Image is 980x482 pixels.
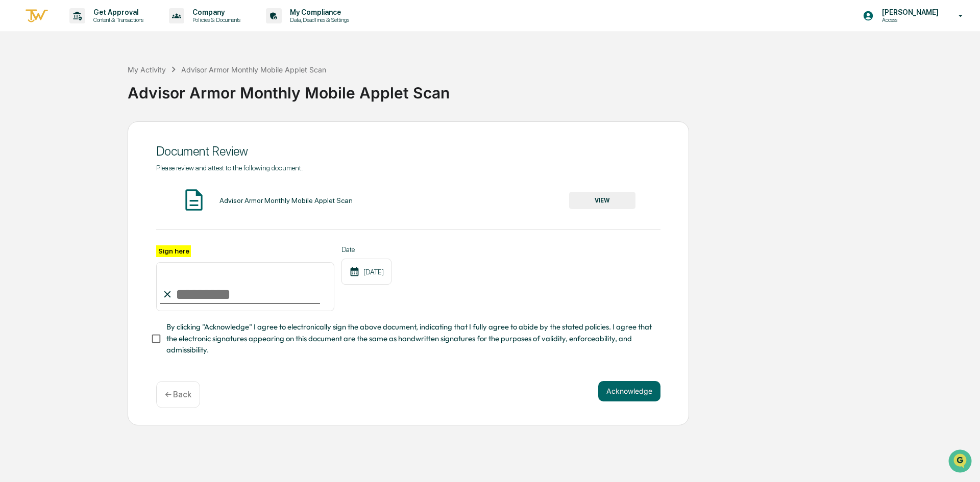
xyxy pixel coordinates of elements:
div: Advisor Armor Monthly Mobile Applet Scan [219,196,353,205]
div: [DATE] [341,259,391,285]
iframe: Open customer support [947,448,975,476]
div: Advisor Armor Monthly Mobile Applet Scan [181,65,326,74]
p: [PERSON_NAME] [874,8,944,16]
img: logo [24,8,49,24]
button: Acknowledge [598,381,660,401]
span: By clicking "Acknowledge" I agree to electronically sign the above document, indicating that I fu... [166,321,652,356]
p: Content & Transactions [85,16,149,23]
span: Preclearance [20,129,66,139]
div: Document Review [156,144,660,159]
div: Advisor Armor Monthly Mobile Applet Scan [128,75,975,102]
span: Data Lookup [20,148,64,158]
p: ← Back [165,390,191,399]
div: Start new chat [35,78,167,88]
div: 🗄️ [74,130,82,138]
p: Get Approval [85,8,149,16]
p: Company [184,8,246,16]
span: Attestations [84,129,127,139]
a: Powered byPylon [72,172,124,181]
div: 🖐️ [10,130,18,138]
img: 1746055101610-c473b297-6a78-478c-a979-82029cc54cd1 [10,78,29,96]
label: Sign here [156,245,191,257]
p: Data, Deadlines & Settings [282,16,354,23]
p: My Compliance [282,8,354,16]
a: 🖐️Preclearance [6,124,70,143]
img: Document Icon [181,187,207,213]
div: 🔎 [10,149,18,157]
div: We're available if you need us! [35,88,129,96]
button: VIEW [569,192,635,209]
p: How can we help? [10,21,186,38]
p: Policies & Documents [184,16,246,23]
button: Start new chat [174,81,186,93]
label: Date [341,245,391,253]
span: Please review and attest to the following document. [156,164,303,172]
a: 🗄️Attestations [70,124,131,143]
div: My Activity [128,65,166,74]
p: Access [874,16,944,23]
span: Pylon [102,173,124,181]
a: 🔎Data Lookup [6,144,68,162]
